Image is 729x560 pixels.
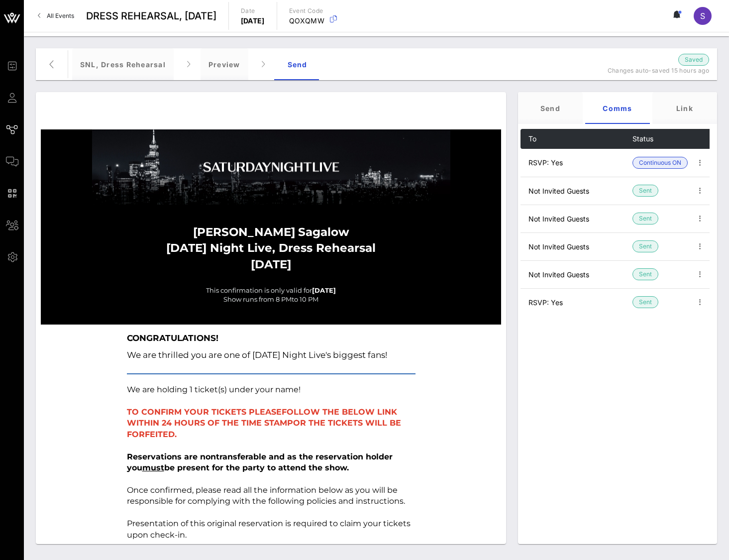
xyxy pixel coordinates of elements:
[86,8,216,23] span: DRESS REHEARSAL, [DATE]
[241,6,265,16] p: Date
[72,48,174,80] div: SNL, Dress Rehearsal
[127,373,416,374] table: divider
[289,16,325,26] p: QOXQMW
[518,92,583,124] div: Send
[223,295,292,303] span: Show runs from 8 PM
[632,129,688,149] th: Status
[585,66,709,76] p: Changes auto-saved 15 hours ago
[521,129,632,149] th: To
[528,158,563,167] span: RSVP: Yes
[639,269,652,280] span: Sent
[528,215,589,223] span: Not Invited Guests
[312,286,336,294] strong: [DATE]
[127,333,218,343] strong: CONGRATULATIONS!
[127,407,401,439] span: TO CONFIRM YOUR TICKETS PLEASE OR THE TICKETS WILL BE FORFEITED
[632,134,653,143] span: Status
[528,134,536,143] span: To
[652,92,717,124] div: Link
[528,242,589,251] span: Not Invited Guests
[166,225,376,271] strong: Sagalow [DATE] Night Live, Dress Rehearsal [DATE]
[700,11,705,21] span: S
[639,241,652,252] span: Sent
[193,225,295,239] strong: [PERSON_NAME]
[289,6,325,16] p: Event Code
[639,297,652,308] span: Sent
[585,92,650,124] div: Comms
[639,213,652,224] span: Sent
[292,295,318,303] span: to 10 PM
[175,430,177,439] span: .
[241,16,265,26] p: [DATE]
[694,7,712,25] div: S
[127,407,397,428] span: FOLLOW THE BELOW LINK WITHIN 24 HOURS OF THE TIME STAMP
[127,451,416,507] p: Once confirmed, please read all the information below as you will be responsible for complying wi...
[639,185,652,196] span: Sent
[275,48,320,80] div: Send
[127,384,416,395] p: We are holding 1 ticket(s) under your name!
[47,12,74,19] span: All Events
[528,187,589,195] span: Not Invited Guests
[201,48,248,80] div: Preview
[685,55,703,65] span: Saved
[528,298,563,307] span: RSVP: Yes
[142,463,164,472] span: must
[127,452,393,472] strong: Reservations are nontransferable and as the reservation holder you be present for the party to at...
[127,346,416,363] p: We are thrilled you are one of [DATE] Night Live's biggest fans!
[639,157,681,168] span: Continuous ON
[127,518,416,541] p: Presentation of this original reservation is required to claim your tickets upon check-in.
[32,8,80,24] a: All Events
[528,270,589,279] span: Not Invited Guests
[206,286,312,294] span: This confirmation is only valid for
